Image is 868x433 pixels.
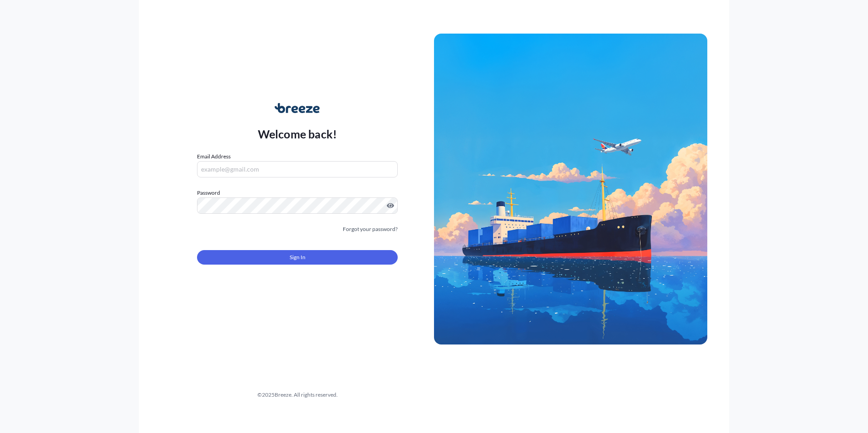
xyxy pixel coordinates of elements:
button: Show password [387,202,394,209]
div: © 2025 Breeze. All rights reserved. [161,390,434,399]
p: Welcome back! [258,127,337,141]
span: Sign In [290,253,306,262]
label: Email Address [197,152,231,161]
input: example@gmail.com [197,161,398,177]
button: Sign In [197,250,398,265]
label: Password [197,188,398,197]
img: Ship illustration [434,34,707,344]
a: Forgot your password? [343,225,398,234]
